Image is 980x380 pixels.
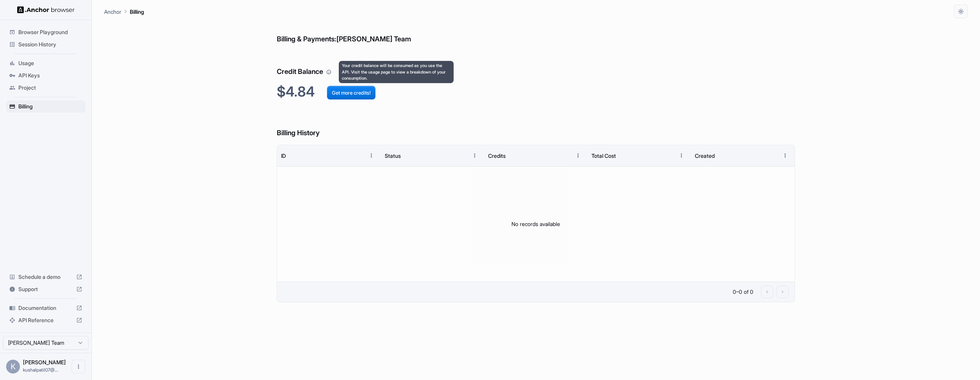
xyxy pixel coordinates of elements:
svg: Your credit balance will be consumed as you use the API. Visit the usage page to view a breakdown... [326,69,332,75]
button: Menu [778,149,792,162]
div: Your credit balance will be consumed as you use the API. Visit the usage page to view a breakdown... [339,61,454,83]
div: Usage [6,57,85,69]
nav: breadcrumb [104,7,144,16]
button: Menu [364,149,378,162]
div: API Reference [6,314,85,326]
button: Sort [454,149,468,162]
h6: Credit Balance [277,51,795,77]
h6: Billing & Payments: [PERSON_NAME] Team [277,18,795,45]
img: Anchor Logo [17,6,75,13]
button: Sort [351,149,364,162]
span: kushalpatil07@gmail.com [23,367,58,373]
div: Billing [6,100,85,113]
button: Menu [571,149,585,162]
button: Sort [661,149,675,162]
span: API Keys [18,72,82,79]
span: Session History [18,41,82,48]
span: Schedule a demo [18,273,73,281]
div: Documentation [6,302,85,314]
span: Usage [18,59,82,67]
span: API Reference [18,316,73,324]
span: Kushal Patil [23,359,66,365]
p: Billing [130,8,144,16]
span: Billing [18,103,82,110]
span: Browser Playground [18,28,82,36]
p: 0–0 of 0 [733,288,753,296]
div: Total Cost [591,152,616,159]
div: Support [6,283,85,295]
div: K [6,360,20,373]
span: Project [18,84,82,92]
span: Documentation [18,304,73,312]
div: Credits [488,152,506,159]
button: Sort [764,149,778,162]
span: Support [18,285,73,293]
div: Project [6,82,85,94]
div: API Keys [6,69,85,82]
div: Created [695,152,715,159]
h2: $4.84 [277,84,795,100]
div: Status [385,152,401,159]
div: No records available [277,167,795,282]
button: Menu [468,149,482,162]
p: Anchor [104,8,121,16]
div: ID [281,152,286,159]
button: Sort [557,149,571,162]
h6: Billing History [277,112,795,139]
div: Browser Playground [6,26,85,38]
button: Open menu [72,360,85,373]
button: Menu [675,149,688,162]
div: Session History [6,38,85,51]
button: Get more credits! [327,86,376,100]
div: Schedule a demo [6,271,85,283]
